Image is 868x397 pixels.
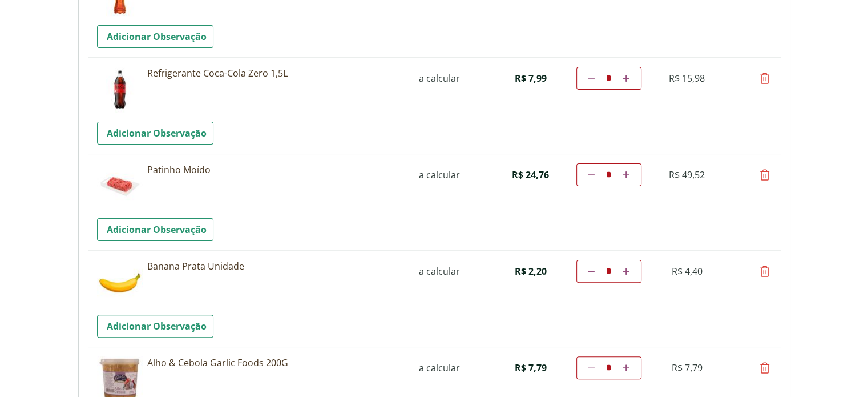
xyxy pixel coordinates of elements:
span: R$ 4,40 [672,265,703,278]
a: Adicionar Observação [97,122,213,145]
span: R$ 7,79 [515,362,547,374]
span: a calcular [419,362,460,374]
span: R$ 24,76 [512,169,549,181]
span: a calcular [419,265,460,278]
span: a calcular [419,72,460,85]
img: Patinho Moído [97,163,143,209]
a: Adicionar Observação [97,315,213,338]
span: R$ 49,52 [669,169,705,181]
span: R$ 2,20 [515,265,547,278]
a: Banana Prata Unidade [147,260,398,272]
img: Banana Prata Unidade [97,260,143,306]
a: Alho & Cebola Garlic Foods 200G [147,356,398,369]
span: a calcular [419,169,460,181]
a: Adicionar Observação [97,218,213,241]
img: Refrigerante Coca-Cola Zero 1,5L [97,67,143,113]
a: Adicionar Observação [97,25,213,48]
a: Refrigerante Coca-Cola Zero 1,5L [147,67,398,79]
span: R$ 7,79 [672,362,703,374]
a: Patinho Moído [147,163,398,176]
span: R$ 15,98 [669,72,705,85]
span: R$ 7,99 [515,72,547,85]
